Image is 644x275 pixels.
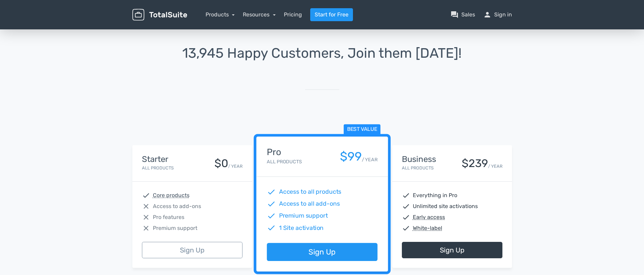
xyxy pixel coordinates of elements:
[402,224,410,232] span: check
[267,200,276,208] span: check
[343,124,380,135] span: Best value
[340,150,362,163] div: $99
[132,9,187,21] img: TotalSuite for WordPress
[279,200,340,208] span: Access to all add-ons
[402,165,434,170] small: All Products
[267,223,276,232] span: check
[153,224,197,232] span: Premium support
[142,224,150,232] span: close
[450,11,459,19] span: question_answer
[142,242,242,258] a: Sign Up
[362,156,377,163] small: / YEAR
[450,11,475,19] a: question_answerSales
[267,211,276,220] span: check
[142,165,174,170] small: All Products
[402,213,410,221] span: check
[402,202,410,210] span: check
[284,11,302,19] a: Pricing
[267,188,276,196] span: check
[142,155,174,164] h4: Starter
[402,191,410,200] span: check
[267,243,377,261] a: Sign Up
[153,202,201,210] span: Access to add-ons
[153,191,189,200] abbr: Core products
[142,213,150,221] span: close
[243,11,276,18] a: Resources
[413,191,457,200] span: Everything in Pro
[267,159,302,165] small: All Products
[279,188,341,196] span: Access to all products
[279,223,324,232] span: 1 Site activation
[488,163,502,169] small: / YEAR
[402,242,502,258] a: Sign Up
[402,155,436,164] h4: Business
[413,202,478,210] span: Unlimited site activations
[310,8,353,21] a: Start for Free
[142,191,150,200] span: check
[483,11,512,19] a: personSign in
[462,157,488,169] div: $239
[228,163,242,169] small: / YEAR
[153,213,184,221] span: Pro features
[413,224,442,232] abbr: White-label
[483,11,491,19] span: person
[267,147,302,157] h4: Pro
[214,157,228,169] div: $0
[142,202,150,210] span: close
[413,213,445,221] abbr: Early access
[279,211,328,220] span: Premium support
[132,46,512,61] h1: 13,945 Happy Customers, Join them [DATE]!
[206,11,235,18] a: Products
